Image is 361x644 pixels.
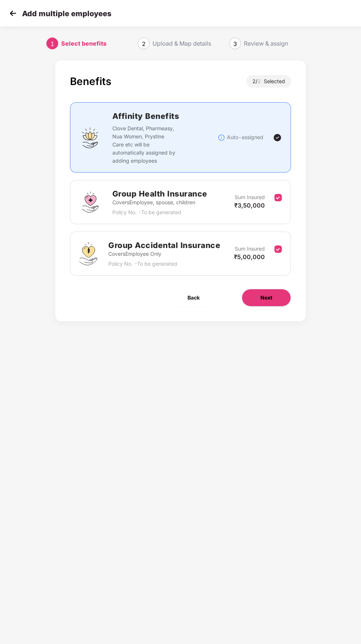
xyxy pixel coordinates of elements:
[260,294,272,302] span: Next
[257,78,264,84] span: 2
[112,110,218,122] h2: Affinity Benefits
[61,38,106,49] div: Select benefits
[244,38,288,49] div: Review & assign
[79,191,101,213] img: svg+xml;base64,PHN2ZyBpZD0iR3JvdXBfSGVhbHRoX0luc3VyYW5jZSIgZGF0YS1uYW1lPSJHcm91cCBIZWFsdGggSW5zdX...
[169,289,218,307] button: Back
[153,38,211,49] div: Upload & Map details
[242,289,291,307] button: Next
[246,75,291,88] div: 2 / Selected
[79,242,97,265] img: svg+xml;base64,PHN2ZyB4bWxucz0iaHR0cDovL3d3dy53My5vcmcvMjAwMC9zdmciIHdpZHRoPSI0OS4zMjEiIGhlaWdodD...
[50,40,54,47] span: 1
[218,134,225,141] img: svg+xml;base64,PHN2ZyBpZD0iSW5mb18tXzMyeDMyIiBkYXRhLW5hbWU9IkluZm8gLSAzMngzMiIgeG1sbnM9Imh0dHA6Ly...
[79,127,101,149] img: svg+xml;base64,PHN2ZyBpZD0iQWZmaW5pdHlfQmVuZWZpdHMiIGRhdGEtbmFtZT0iQWZmaW5pdHkgQmVuZWZpdHMiIHhtbG...
[108,239,220,251] h2: Group Accidental Insurance
[112,198,207,206] p: Covers Employee, spouse, children
[108,250,220,258] p: Covers Employee Only
[7,8,18,19] img: svg+xml;base64,PHN2ZyB4bWxucz0iaHR0cDovL3d3dy53My5vcmcvMjAwMC9zdmciIHdpZHRoPSIzMCIgaGVpZ2h0PSIzMC...
[235,245,265,253] p: Sum Insured
[142,40,146,47] span: 2
[227,133,263,141] p: Auto-assigned
[234,202,265,209] span: ₹3,50,000
[273,133,282,142] img: svg+xml;base64,PHN2ZyBpZD0iVGljay0yNHgyNCIgeG1sbnM9Imh0dHA6Ly93d3cudzMub3JnLzIwMDAvc3ZnIiB3aWR0aD...
[235,193,265,201] p: Sum Insured
[112,188,207,200] h2: Group Health Insurance
[108,260,220,268] p: Policy No. - To be generated
[70,75,111,88] div: Benefits
[22,9,111,18] p: Add multiple employees
[187,294,200,302] span: Back
[234,253,265,261] span: ₹5,00,000
[112,208,207,216] p: Policy No. - To be generated
[233,40,237,47] span: 3
[112,124,176,165] p: Clove Dental, Pharmeasy, Nua Women, Prystine Care etc will be automatically assigned by adding em...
